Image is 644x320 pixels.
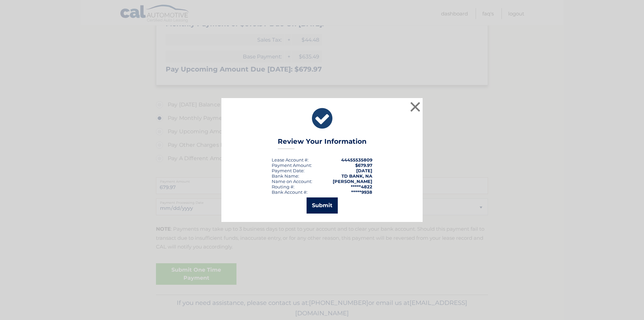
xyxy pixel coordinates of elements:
[272,163,312,168] div: Payment Amount:
[272,168,305,173] div: :
[355,163,372,168] span: $679.97
[272,168,304,173] span: Payment Date
[272,157,309,163] div: Lease Account #:
[341,157,372,163] strong: 44455535809
[272,179,312,184] div: Name on Account:
[278,137,367,149] h3: Review Your Information
[272,173,299,179] div: Bank Name:
[333,179,372,184] strong: [PERSON_NAME]
[356,168,372,173] span: [DATE]
[409,100,422,113] button: ×
[307,197,338,214] button: Submit
[272,184,294,189] div: Routing #:
[341,173,372,179] strong: TD BANK, NA
[272,189,308,195] div: Bank Account #:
